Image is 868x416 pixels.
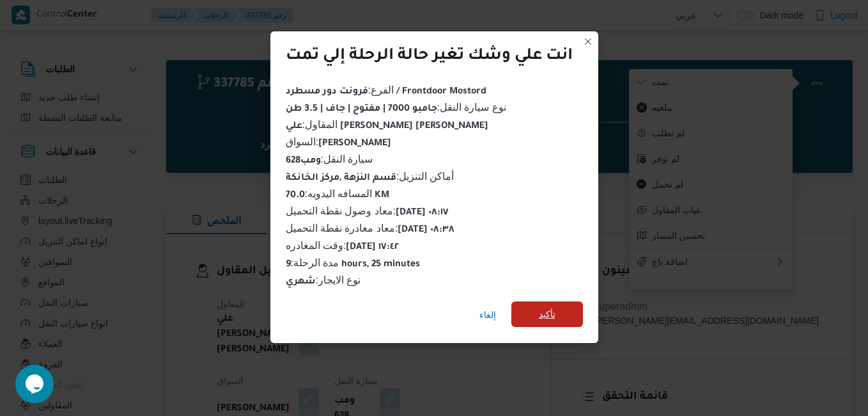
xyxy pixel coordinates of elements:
b: قسم النزهة ,مركز الخانكة [286,173,396,184]
span: نوع سيارة النقل : [286,102,506,113]
span: مدة الرحلة : [286,257,421,268]
b: [DATE] ٠٨:٣٨ [398,225,454,236]
span: معاد وصول نقطة التحميل : [286,205,449,216]
span: تأكيد [539,307,555,322]
button: تأكيد [511,301,583,327]
span: نوع الايجار : [286,275,361,285]
span: سيارة النقل : [286,154,373,164]
span: الفرع : [286,84,486,95]
b: جامبو 7000 | مفتوح | جاف | 3.5 طن [286,104,437,115]
b: علي [PERSON_NAME] [PERSON_NAME] [286,122,488,132]
b: فرونت دور مسطرد / Frontdoor Mostord [286,87,486,97]
b: [DATE] ١٧:٤٢ [346,243,399,253]
span: إلغاء [479,307,496,323]
span: أماكن التنزيل : [286,171,454,182]
iframe: chat widget [13,365,54,403]
span: المسافه اليدويه : [286,188,390,199]
span: معاد مغادرة نقطة التحميل : [286,223,455,234]
button: إلغاء [474,302,501,328]
b: 70.0 KM [286,191,390,201]
b: 9 hours, 25 minutes [286,260,421,270]
span: وقت المغادره : [286,240,399,251]
b: ومب628 [286,156,321,166]
b: شهري [286,277,316,287]
span: السواق : [286,136,391,147]
b: [PERSON_NAME] [318,139,391,149]
b: [DATE] ٠٨:١٧ [396,208,449,218]
div: انت علي وشك تغير حالة الرحلة إلي تمت [286,47,573,67]
span: المقاول : [286,119,488,130]
button: Closes this modal window [580,34,596,49]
